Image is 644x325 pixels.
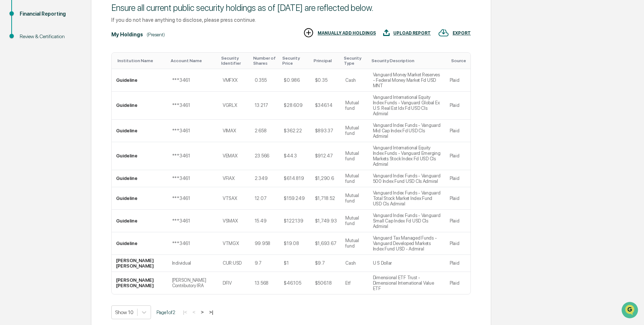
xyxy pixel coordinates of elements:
[311,210,341,232] td: $1,749.93
[279,170,310,187] td: $614.819
[111,32,143,37] div: My Holdings
[218,142,250,170] td: VEMAX
[218,92,250,120] td: VGRLX
[369,255,445,272] td: U S Dollar
[369,170,445,187] td: Vanguard Index Funds - Vanguard 500 Index Fund USD Cls Admiral
[341,255,368,272] td: Cash
[282,56,307,66] div: Toggle SortBy
[199,309,206,315] button: >
[279,187,310,210] td: $159.249
[50,89,93,102] a: 🗄️Attestations
[112,170,168,187] td: Guideline
[171,58,215,63] div: Toggle SortBy
[341,232,368,255] td: Mutual fund
[279,232,310,255] td: $19.08
[445,187,470,210] td: Plaid
[311,232,341,255] td: $1,693.67
[438,27,449,38] img: EXPORT
[311,142,341,170] td: $912.47
[341,142,368,170] td: Mutual fund
[218,272,250,294] td: DFIV
[303,27,314,38] img: MANUALLY ADD HOLDINGS
[4,103,49,116] a: 🔎Data Lookup
[218,187,250,210] td: VTSAX
[112,210,168,232] td: Guideline
[369,92,445,120] td: Vanguard International Equity Index Funds - Vanguard Global Ex U.S. Real Est Idx Fd USD Cls Admiral
[218,170,250,187] td: VFIAX
[218,210,250,232] td: VSMAX
[218,120,250,142] td: VIMAX
[124,58,132,67] button: Start new chat
[445,170,470,187] td: Plaid
[112,272,168,294] td: [PERSON_NAME] [PERSON_NAME]
[344,56,365,66] div: Toggle SortBy
[314,58,338,63] div: Toggle SortBy
[279,255,310,272] td: $1
[369,142,445,170] td: Vanguard International Equity Index Funds - Vanguard Emerging Markets Stock Index Fd USD Cls Admiral
[279,272,310,294] td: $46.105
[250,120,280,142] td: 2.658
[369,187,445,210] td: Vanguard Index Funds - Vanguard Total Stock Market Index Fund USD Cls Admiral
[341,272,368,294] td: Etf
[15,92,47,99] span: Preclearance
[445,255,470,272] td: Plaid
[445,232,470,255] td: Plaid
[311,187,341,210] td: $1,718.52
[111,3,471,13] div: Ensure all current public security holdings as of [DATE] are reflected below.
[221,56,247,66] div: Toggle SortBy
[112,255,168,272] td: [PERSON_NAME] [PERSON_NAME]
[393,31,431,36] div: UPLOAD REPORT
[147,32,165,37] div: (Present)
[311,92,341,120] td: $346.14
[111,17,471,23] div: If you do not have anything to disclose, please press continue.
[25,63,92,69] div: We're available if you need us!
[369,210,445,232] td: Vanguard Index Funds - Vanguard Small Cap Index Fd USD Cls Admiral
[369,272,445,294] td: Dimensional ETF Trust - Dimensional International Value ETF
[112,69,168,92] td: Guideline
[369,120,445,142] td: Vanguard Index Funds - Vanguard Mid Cap Index Fd USD Cls Admiral
[250,142,280,170] td: 23.566
[318,31,376,36] div: MANUALLY ADD HOLDINGS
[279,142,310,170] td: $44.3
[250,232,280,255] td: 99.958
[51,123,88,129] a: Powered byPylon
[445,210,470,232] td: Plaid
[218,255,250,272] td: CUR:USD
[445,272,470,294] td: Plaid
[279,69,310,92] td: $0.986
[341,69,368,92] td: Cash
[250,170,280,187] td: 2.349
[168,255,218,272] td: Individual
[453,31,471,36] div: EXPORT
[20,33,79,40] div: Review & Certification
[168,272,218,294] td: [PERSON_NAME] Contributory IRA
[369,232,445,255] td: Vanguard Tax Managed Funds - Vanguard Developed Markets Index Fund USD - Admiral
[279,210,310,232] td: $122.139
[451,58,468,63] div: Toggle SortBy
[250,272,280,294] td: 13.568
[311,120,341,142] td: $893.37
[181,309,189,315] button: |<
[250,187,280,210] td: 12.07
[112,142,168,170] td: Guideline
[341,92,368,120] td: Mutual fund
[341,120,368,142] td: Mutual fund
[311,255,341,272] td: $9.7
[7,15,132,27] p: How can we help?
[250,69,280,92] td: 0.355
[341,170,368,187] td: Mutual fund
[207,309,215,315] button: >|
[60,92,90,99] span: Attestations
[118,58,165,63] div: Toggle SortBy
[112,187,168,210] td: Guideline
[112,120,168,142] td: Guideline
[4,89,50,102] a: 🖐️Preclearance
[72,123,88,129] span: Pylon
[218,69,250,92] td: VMFXX
[250,255,280,272] td: 9.7
[253,56,277,66] div: Toggle SortBy
[621,301,640,321] iframe: Open customer support
[250,92,280,120] td: 13.217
